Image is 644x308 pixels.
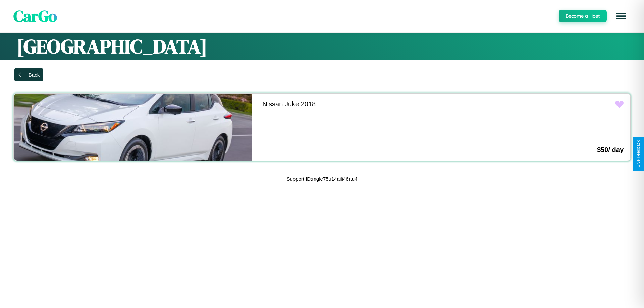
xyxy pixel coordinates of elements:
[17,33,627,60] h1: [GEOGRAPHIC_DATA]
[636,140,641,168] div: Give Feedback
[256,94,494,115] a: Nissan Juke 2018
[612,7,631,25] button: Open menu
[559,10,607,22] button: Become a Host
[597,146,624,154] h3: $ 50 / day
[29,72,40,78] div: Back
[287,174,358,183] p: Support ID: mgle75u14aili46rtu4
[13,5,57,27] span: CarGo
[14,68,43,81] button: Back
